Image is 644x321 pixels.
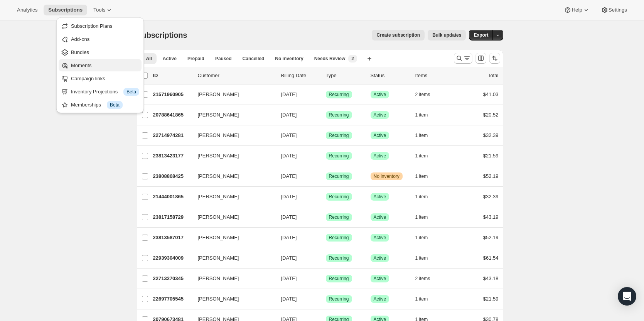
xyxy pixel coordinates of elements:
[281,214,297,220] span: [DATE]
[374,255,386,261] span: Active
[374,296,386,302] span: Active
[153,171,499,182] div: 23808868425[PERSON_NAME][DATE]SuccessRecurringWarningNo inventory1 item$52.19
[153,193,192,201] p: 21444001865
[71,88,139,96] div: Inventory Projections
[374,214,386,220] span: Active
[153,213,192,221] p: 23817158729
[415,171,437,182] button: 1 item
[281,235,297,240] span: [DATE]
[59,46,142,58] button: Bundles
[44,5,87,15] button: Subscriptions
[198,193,239,201] span: [PERSON_NAME]
[483,173,499,179] span: $52.19
[483,112,499,118] span: $20.52
[153,253,499,264] div: 22939304009[PERSON_NAME][DATE]SuccessRecurringSuccessActive1 item$61.54
[428,30,466,41] button: Bulk updates
[193,231,270,244] button: [PERSON_NAME]
[137,31,187,39] span: Subscriptions
[198,132,239,139] span: [PERSON_NAME]
[93,7,105,13] span: Tools
[371,72,409,79] p: Status
[198,152,239,160] span: [PERSON_NAME]
[163,56,177,62] span: Active
[126,89,136,95] span: Beta
[596,5,632,15] button: Settings
[415,194,428,200] span: 1 item
[198,254,239,262] span: [PERSON_NAME]
[483,235,499,240] span: $52.19
[415,294,437,304] button: 1 item
[198,295,239,303] span: [PERSON_NAME]
[415,232,437,243] button: 1 item
[415,91,430,98] span: 2 items
[376,32,420,38] span: Create subscription
[193,129,270,142] button: [PERSON_NAME]
[329,132,349,139] span: Recurring
[326,72,364,79] div: Type
[153,212,499,223] div: 23817158729[PERSON_NAME][DATE]SuccessRecurringSuccessActive1 item$43.19
[329,153,349,159] span: Recurring
[281,296,297,302] span: [DATE]
[153,172,192,180] p: 23808868425
[351,56,354,62] span: 2
[483,132,499,138] span: $32.39
[153,232,499,243] div: 23813587017[PERSON_NAME][DATE]SuccessRecurringSuccessActive1 item$52.19
[153,91,192,98] p: 21571960905
[198,91,239,98] span: [PERSON_NAME]
[153,89,499,100] div: 21571960905[PERSON_NAME][DATE]SuccessRecurringSuccessActive2 items$41.03
[415,214,428,220] span: 1 item
[372,30,425,41] button: Create subscription
[454,53,472,64] button: Search and filter results
[374,91,386,98] span: Active
[329,214,349,220] span: Recurring
[153,294,499,304] div: 22697705545[PERSON_NAME][DATE]SuccessRecurringSuccessActive1 item$21.59
[153,150,499,161] div: 23813423177[PERSON_NAME][DATE]SuccessRecurringSuccessActive1 item$21.59
[71,49,89,55] span: Bundles
[48,7,83,13] span: Subscriptions
[12,5,42,15] button: Analytics
[329,296,349,302] span: Recurring
[153,234,192,242] p: 23813587017
[415,173,428,179] span: 1 item
[374,275,386,282] span: Active
[415,150,437,161] button: 1 item
[415,212,437,223] button: 1 item
[153,295,192,303] p: 22697705545
[281,112,297,118] span: [DATE]
[275,56,303,62] span: No inventory
[193,252,270,264] button: [PERSON_NAME]
[71,23,113,29] span: Subscription Plans
[475,53,486,64] button: Customize table column order and visibility
[198,172,239,180] span: [PERSON_NAME]
[329,194,349,200] span: Recurring
[415,296,428,302] span: 1 item
[329,235,349,241] span: Recurring
[193,88,270,101] button: [PERSON_NAME]
[153,72,499,79] div: IDCustomerBilling DateTypeStatusItemsTotal
[415,72,454,79] div: Items
[198,234,239,242] span: [PERSON_NAME]
[198,111,239,119] span: [PERSON_NAME]
[329,255,349,261] span: Recurring
[415,273,439,284] button: 2 items
[374,194,386,200] span: Active
[281,194,297,199] span: [DATE]
[193,293,270,305] button: [PERSON_NAME]
[432,32,461,38] span: Bulk updates
[281,153,297,159] span: [DATE]
[59,98,142,111] button: Memberships
[193,109,270,121] button: [PERSON_NAME]
[483,214,499,220] span: $43.19
[59,20,142,32] button: Subscription Plans
[374,153,386,159] span: Active
[281,173,297,179] span: [DATE]
[329,91,349,98] span: Recurring
[374,235,386,241] span: Active
[415,130,437,141] button: 1 item
[483,91,499,97] span: $41.03
[71,63,91,68] span: Moments
[483,296,499,302] span: $21.59
[89,5,118,15] button: Tools
[483,255,499,261] span: $61.54
[415,255,428,261] span: 1 item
